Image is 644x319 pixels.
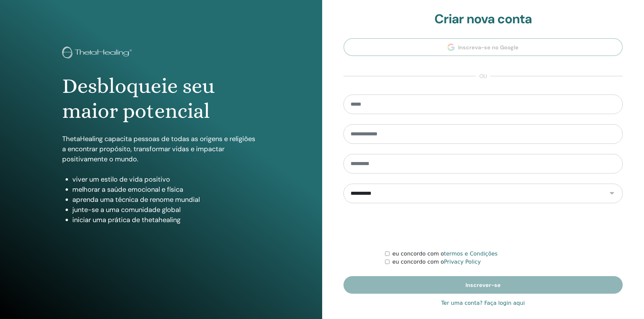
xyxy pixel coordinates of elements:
label: eu concordo com o [392,258,481,266]
li: viver um estilo de vida positivo [72,174,260,184]
label: eu concordo com o [392,250,497,258]
li: aprenda uma técnica de renome mundial [72,194,260,205]
li: junte-se a uma comunidade global [72,205,260,215]
a: Privacy Policy [444,259,481,265]
h2: Criar nova conta [343,11,623,27]
h1: Desbloqueie seu maior potencial [62,74,260,124]
li: melhorar a saúde emocional e física [72,184,260,194]
iframe: reCAPTCHA [432,213,534,240]
a: Ter uma conta? Faça login aqui [441,299,525,307]
span: ou [476,72,490,80]
a: termos e Condições [444,250,498,257]
li: iniciar uma prática de thetahealing [72,215,260,225]
p: ThetaHealing capacita pessoas de todas as origens e religiões a encontrar propósito, transformar ... [62,134,260,164]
